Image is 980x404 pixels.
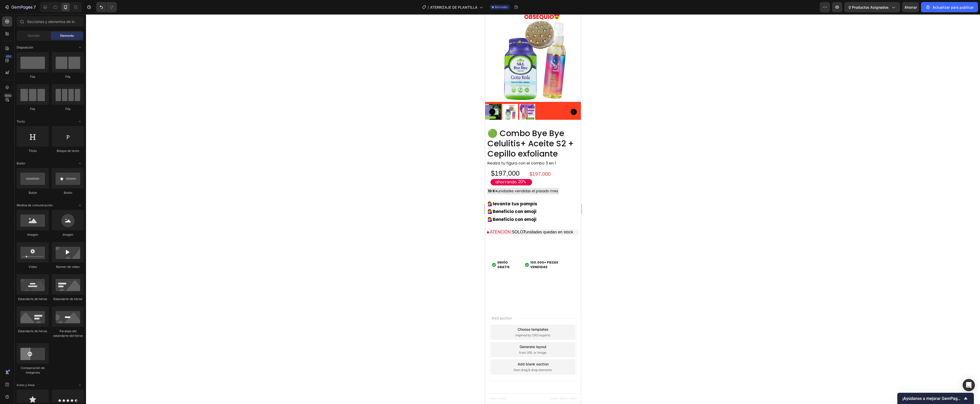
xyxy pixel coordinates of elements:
font: Video [29,265,37,269]
font: 0 productos asignados [849,5,889,9]
font: Banner de vídeo [56,265,80,269]
font: Fila [65,107,70,111]
font: Botón [29,191,37,195]
font: Paralaje del estandarte del héroe [53,329,83,338]
font: Sección [28,34,40,38]
font: Beta [5,94,11,97]
font: Fila [30,75,35,79]
input: Secciones y elementos de búsqueda [17,16,84,27]
font: ATERRIZAJE DE PLANTILLA [430,5,477,9]
div: Abrir Intercom Messenger [963,379,975,391]
font: / [428,5,429,9]
font: Imagen [27,233,38,236]
button: Actualizar para publicar [921,2,978,12]
button: 0 productos asignados [844,2,900,12]
button: Ahorrar [902,2,919,12]
div: Deshacer/Rehacer [96,2,117,12]
font: Estandarte de héroe [53,297,82,301]
button: Mostrar encuesta - ¡Ayúdanos a mejorar GemPages! [902,395,969,401]
font: Estandarte de héroe [18,329,47,333]
font: Icono y línea [17,383,35,387]
font: 7 [33,5,36,10]
iframe: Área de diseño [485,14,581,404]
span: Help us improve GemPages! [902,396,963,401]
font: 450 [6,55,11,58]
font: Botón [64,191,72,195]
font: ¡Ayúdanos a mejorar GemPages! [902,396,963,401]
font: Medios de comunicación [17,203,53,207]
span: Abrir palanca [76,43,84,52]
span: Abrir palanca [76,159,84,168]
font: Imagen [63,233,73,236]
font: Disposición [17,45,33,49]
font: Elemento [60,34,74,38]
font: Borrador [495,5,508,9]
font: Botón [17,161,25,165]
font: Fila [30,107,35,111]
font: Ahorrar [904,5,917,9]
font: Texto [17,120,25,123]
font: Comparación de imágenes [21,366,45,374]
button: 7 [2,2,38,12]
font: Bloque de texto [57,149,79,153]
font: Actualizar para publicar [933,5,974,9]
span: Abrir palanca [76,381,84,389]
span: Abrir palanca [76,201,84,209]
font: Estandarte de héroe [18,297,47,301]
span: Abrir palanca [76,117,84,126]
font: Título [29,149,37,153]
font: Fila [65,75,70,79]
